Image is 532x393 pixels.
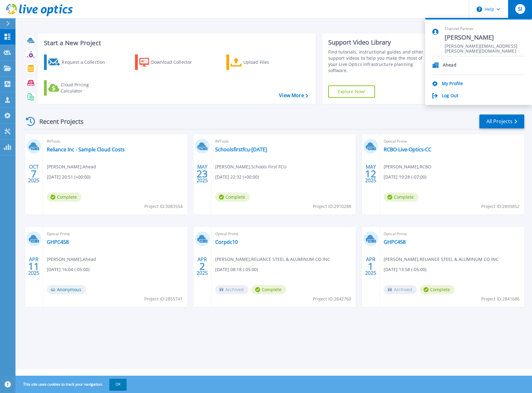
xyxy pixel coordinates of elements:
a: GHPC458 [47,239,69,245]
span: 1 [368,264,373,269]
div: Find tutorials, instructional guides and other support videos to help you make the most of your L... [328,49,431,74]
span: [DATE] 20:51 (+00:00) [47,174,90,180]
span: Project ID: 3083554 [144,203,183,210]
span: 7 [31,171,37,176]
div: APR 2025 [196,255,208,278]
a: Log Out [442,93,458,99]
span: Archived [384,285,417,294]
a: Request a Collection [44,54,113,70]
span: 2 [199,264,205,269]
span: [PERSON_NAME] , Schools First FCU [215,163,286,170]
span: SI [518,6,522,11]
span: Optical Prime [215,231,352,237]
h3: Start a New Project [44,40,308,46]
div: Support Video Library [328,38,431,46]
span: 11 [28,264,39,269]
span: Complete [251,285,286,294]
span: Project ID: 2893852 [481,203,520,210]
a: Corpdc10 [215,239,238,245]
span: [PERSON_NAME] [445,33,525,42]
a: Schoolsfirstfcu-[DATE] [215,146,267,153]
div: APR 2025 [365,255,377,278]
span: 23 [197,171,208,176]
div: Recent Projects [24,114,92,129]
span: Anonymous [47,285,86,294]
span: [DATE] 19:28 (-07:00) [384,174,426,180]
span: Complete [420,285,455,294]
span: [PERSON_NAME] , RELIANCE STEEL & ALUMINUM CO INC [384,256,499,263]
div: Upload Files [243,56,293,68]
span: Project ID: 2842760 [313,296,351,302]
span: [DATE] 13:58 (-05:00) [384,266,426,273]
span: RVTools [215,138,352,145]
div: OCT 2025 [28,162,40,185]
a: View More [279,93,308,98]
a: My Profile [442,81,463,87]
a: Explore Now! [328,85,375,98]
span: Project ID: 2841686 [481,296,520,302]
span: [DATE] 16:04 (-05:00) [47,266,89,273]
div: APR 2025 [28,255,40,278]
div: MAY 2025 [365,162,377,185]
span: [PERSON_NAME] , Ahead [47,256,96,263]
a: Upload Files [226,54,295,70]
span: [PERSON_NAME] , RCBO [384,163,431,170]
a: All Projects [479,114,524,128]
span: Optical Prime [47,231,184,237]
a: RCBO-Live-Optics-CC [384,146,431,153]
div: Download Collector [151,56,201,68]
span: 12 [365,171,376,176]
a: Reliance Inc - Sample Cloud Costs [47,146,125,153]
span: [PERSON_NAME][EMAIL_ADDRESS][PERSON_NAME][DOMAIN_NAME] [445,44,525,50]
div: Cloud Pricing Calculator [61,82,110,94]
span: [DATE] 22:32 (+00:00) [215,174,259,180]
a: Cloud Pricing Calculator [44,80,113,96]
button: OK [109,379,127,390]
span: [PERSON_NAME] , RELIANCE STEEL & ALUMINUM CO INC [215,256,330,263]
span: Complete [384,192,418,202]
span: RVTools [47,138,184,145]
a: Download Collector [135,54,204,70]
span: Complete [47,192,81,202]
a: GHPC458 [384,239,406,245]
span: This site uses cookies to track your navigation. [17,379,127,390]
span: Optical Prime [384,138,521,145]
span: Project ID: 2855741 [144,296,183,302]
span: Optical Prime [384,231,521,237]
p: Ahead [443,63,456,68]
span: Archived [215,285,248,294]
span: Project ID: 2910288 [313,203,351,210]
div: MAY 2025 [196,162,208,185]
span: Channel Partner [445,26,525,32]
span: [DATE] 08:18 (-05:00) [215,266,258,273]
span: [PERSON_NAME] , Ahead [47,163,96,170]
span: Complete [215,192,250,202]
div: Request a Collection [62,56,111,68]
